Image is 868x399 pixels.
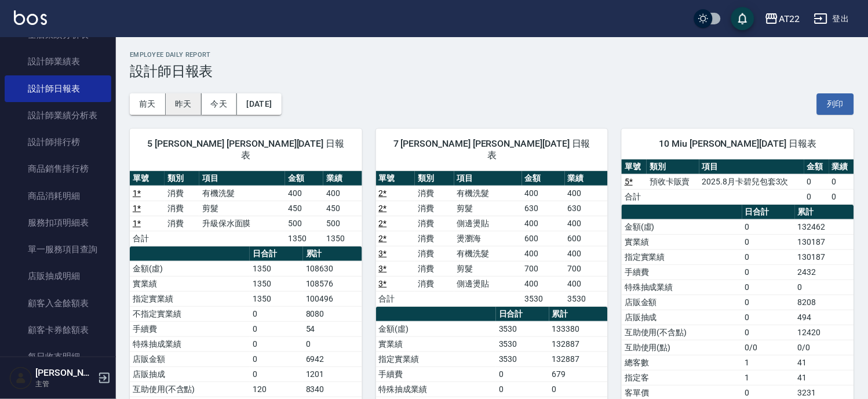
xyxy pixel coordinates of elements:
td: 494 [795,310,854,325]
td: 400 [522,186,565,201]
td: 店販金額 [622,295,742,310]
td: 實業績 [130,276,250,291]
td: 500 [323,216,362,231]
td: 消費 [415,246,454,261]
td: 450 [285,201,323,216]
th: 業績 [829,159,854,175]
td: 54 [303,321,362,336]
button: AT22 [760,7,805,31]
td: 消費 [415,201,454,216]
h5: [PERSON_NAME] [35,367,94,379]
th: 單號 [130,171,165,186]
td: 0 [829,174,854,189]
td: 0 [742,264,795,280]
td: 600 [522,231,565,246]
td: 0 [742,219,795,234]
td: 合計 [376,291,415,306]
table: a dense table [376,171,608,307]
td: 0 [804,174,829,189]
th: 日合計 [742,205,795,220]
a: 設計師業績分析表 [5,102,111,129]
td: 消費 [415,186,454,201]
td: 1350 [250,261,302,276]
td: 400 [323,186,362,201]
button: 今天 [202,93,238,115]
td: 指定客 [622,370,742,385]
th: 累計 [303,246,362,262]
td: 店販金額 [130,351,250,367]
td: 132887 [549,351,608,367]
td: 金額(虛) [130,261,250,276]
td: 0 [250,321,302,336]
td: 消費 [415,231,454,246]
div: AT22 [779,12,800,26]
td: 升級保水面膜 [199,216,285,231]
td: 0 [549,382,608,397]
th: 金額 [522,171,565,186]
th: 業績 [323,171,362,186]
th: 日合計 [496,307,549,322]
h3: 設計師日報表 [130,63,854,79]
td: 0 [303,336,362,351]
td: 630 [565,201,608,216]
a: 商品銷售排行榜 [5,155,111,182]
td: 3530 [496,351,549,367]
td: 1350 [250,276,302,291]
td: 剪髮 [454,261,522,276]
td: 側邊燙貼 [454,276,522,291]
td: 130187 [795,249,854,264]
td: 手續費 [622,264,742,280]
td: 消費 [165,201,199,216]
td: 41 [795,355,854,370]
td: 130187 [795,234,854,249]
td: 有機洗髮 [454,246,522,261]
td: 剪髮 [454,201,522,216]
td: 2432 [795,264,854,280]
td: 8080 [303,306,362,321]
td: 0 [496,382,549,397]
td: 679 [549,367,608,382]
a: 設計師排行榜 [5,129,111,155]
td: 400 [522,216,565,231]
th: 類別 [165,171,199,186]
td: 450 [323,201,362,216]
th: 累計 [795,205,854,220]
td: 店販抽成 [622,310,742,325]
th: 金額 [285,171,323,186]
a: 每日收支明細 [5,343,111,370]
td: 0 [829,189,854,204]
td: 不指定實業績 [130,306,250,321]
a: 店販抽成明細 [5,263,111,289]
td: 0 [250,367,302,382]
td: 剪髮 [199,201,285,216]
table: a dense table [622,159,854,205]
img: Logo [14,10,47,25]
td: 600 [565,231,608,246]
td: 41 [795,370,854,385]
th: 類別 [415,171,454,186]
td: 0 [250,306,302,321]
td: 108630 [303,261,362,276]
td: 側邊燙貼 [454,216,522,231]
td: 6942 [303,351,362,367]
button: 昨天 [166,93,202,115]
td: 0 [804,189,829,204]
th: 單號 [376,171,415,186]
td: 指定實業績 [376,351,496,367]
td: 消費 [415,261,454,276]
td: 700 [522,261,565,276]
td: 消費 [415,216,454,231]
td: 120 [250,382,302,397]
td: 3530 [496,321,549,336]
td: 0 [250,336,302,351]
span: 7 [PERSON_NAME] [PERSON_NAME][DATE] 日報表 [390,138,595,161]
h2: Employee Daily Report [130,51,854,59]
td: 3530 [522,291,565,306]
th: 項目 [454,171,522,186]
td: 1201 [303,367,362,382]
td: 1 [742,370,795,385]
th: 金額 [804,159,829,175]
td: 400 [522,246,565,261]
a: 顧客卡券餘額表 [5,317,111,343]
td: 100496 [303,291,362,306]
